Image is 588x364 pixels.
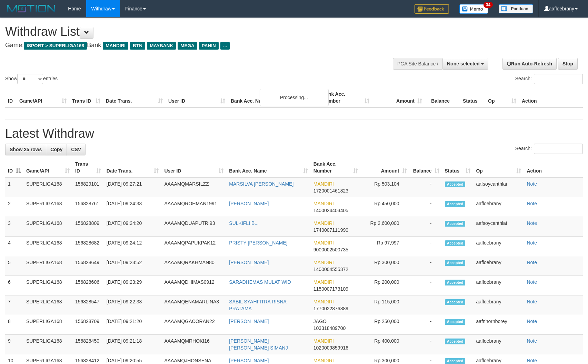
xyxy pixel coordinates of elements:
[361,295,410,315] td: Rp 115,000
[460,88,485,107] th: Status
[485,88,519,107] th: Op
[23,315,72,335] td: SUPERLIGA168
[473,256,524,276] td: aafloebrany
[103,88,166,107] th: Date Trans.
[534,144,583,154] input: Search:
[23,295,72,315] td: SUPERLIGA168
[473,237,524,256] td: aafloebrany
[313,319,327,324] span: JAGO
[313,338,334,344] span: MANDIRI
[445,260,466,266] span: Accepted
[445,280,466,285] span: Accepted
[161,295,226,315] td: AAAAMQENAMARLINA3
[313,299,334,304] span: MANDIRI
[23,276,72,295] td: SUPERLIGA168
[229,319,269,324] a: [PERSON_NAME]
[527,260,537,265] a: Note
[104,158,162,177] th: Date Trans.: activate to sort column ascending
[5,127,583,141] h1: Latest Withdraw
[361,315,410,335] td: Rp 250,000
[527,338,537,344] a: Note
[473,197,524,217] td: aafloebrany
[5,197,23,217] td: 2
[445,339,466,344] span: Accepted
[104,217,162,237] td: [DATE] 09:24:20
[5,158,23,177] th: ID: activate to sort column descending
[534,74,583,84] input: Search:
[313,201,334,206] span: MANDIRI
[313,345,348,351] span: Copy 1020009859916 to clipboard
[410,276,442,295] td: -
[5,295,23,315] td: 7
[5,217,23,237] td: 3
[473,177,524,197] td: aafsoycanthlai
[410,315,442,335] td: -
[499,4,533,13] img: panduan.png
[161,197,226,217] td: AAAAMQROHMAN1991
[104,197,162,217] td: [DATE] 09:24:33
[72,256,104,276] td: 156828649
[220,42,230,50] span: ...
[103,42,128,50] span: MANDIRI
[104,276,162,295] td: [DATE] 09:23:29
[72,177,104,197] td: 156829101
[319,88,372,107] th: Bank Acc. Number
[5,42,385,49] h4: Game: Bank:
[515,74,583,84] label: Search:
[5,3,58,14] img: MOTION_logo.png
[361,237,410,256] td: Rp 97,997
[104,295,162,315] td: [DATE] 09:22:33
[229,260,269,265] a: [PERSON_NAME]
[72,335,104,354] td: 156828450
[410,335,442,354] td: -
[229,299,286,311] a: SABIL SYAHFITRA RISNA PRATAMA
[23,217,72,237] td: SUPERLIGA168
[5,335,23,354] td: 9
[447,61,480,66] span: None selected
[473,335,524,354] td: aafloebrany
[361,177,410,197] td: Rp 503,104
[313,306,348,311] span: Copy 1770022876889 to clipboard
[519,88,583,107] th: Action
[527,358,537,363] a: Note
[161,335,226,354] td: AAAAMQMRHOKI16
[442,158,474,177] th: Status: activate to sort column ascending
[67,144,86,155] a: CSV
[445,358,466,364] span: Accepted
[313,227,348,233] span: Copy 1740007111990 to clipboard
[104,256,162,276] td: [DATE] 09:23:52
[104,315,162,335] td: [DATE] 09:21:20
[23,237,72,256] td: SUPERLIGA168
[442,58,488,70] button: None selected
[558,58,578,70] a: Stop
[161,256,226,276] td: AAAAMQRAKHMAN80
[410,177,442,197] td: -
[23,256,72,276] td: SUPERLIGA168
[130,42,145,50] span: BTN
[229,338,288,351] a: [PERSON_NAME] [PERSON_NAME] SIMANJ
[313,220,334,226] span: MANDIRI
[229,201,269,206] a: [PERSON_NAME]
[524,158,583,177] th: Action
[313,208,348,213] span: Copy 1400024403405 to clipboard
[50,147,62,152] span: Copy
[393,58,442,70] div: PGA Site Balance /
[361,256,410,276] td: Rp 300,000
[69,88,103,107] th: Trans ID
[484,2,493,8] span: 34
[229,358,269,363] a: [PERSON_NAME]
[5,276,23,295] td: 6
[445,221,466,227] span: Accepted
[313,240,334,246] span: MANDIRI
[502,58,557,70] a: Run Auto-Refresh
[72,276,104,295] td: 156828606
[5,237,23,256] td: 4
[527,240,537,246] a: Note
[410,217,442,237] td: -
[473,158,524,177] th: Op: activate to sort column ascending
[161,237,226,256] td: AAAAMQPAPUKPAK12
[410,237,442,256] td: -
[527,220,537,226] a: Note
[72,315,104,335] td: 156828709
[425,88,460,107] th: Balance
